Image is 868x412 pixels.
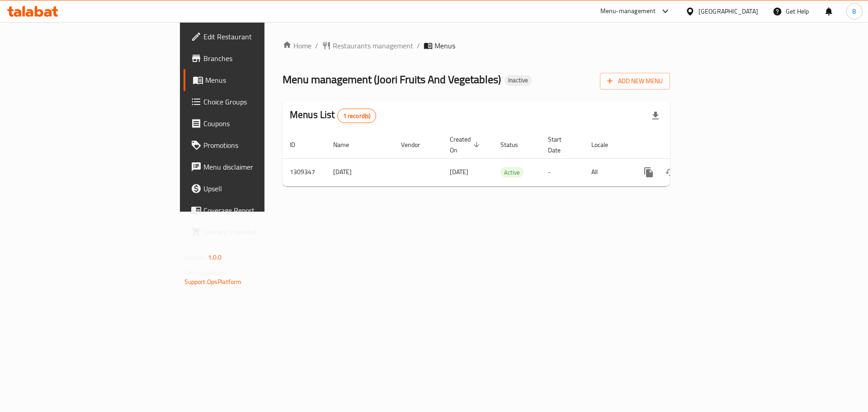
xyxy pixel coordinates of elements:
[600,73,670,90] button: Add New Menu
[631,131,732,159] th: Actions
[450,166,468,178] span: [DATE]
[203,227,318,237] span: Grocery Checklist
[698,6,758,16] div: [GEOGRAPHIC_DATA]
[184,113,325,134] a: Coupons
[203,183,318,194] span: Upsell
[184,178,325,199] a: Upsell
[322,40,413,51] a: Restaurants management
[333,139,361,150] span: Name
[434,40,455,51] span: Menus
[184,69,325,91] a: Menus
[184,221,325,243] a: Grocery Checklist
[500,167,524,178] span: Active
[333,40,413,51] span: Restaurants management
[500,139,530,150] span: Status
[208,251,222,263] span: 1.0.0
[203,161,318,172] span: Menu disclaimer
[184,199,325,221] a: Coverage Report
[184,26,325,47] a: Edit Restaurant
[591,139,620,150] span: Locale
[645,105,666,127] div: Export file
[283,69,501,90] span: Menu management ( Joori Fruits And Vegetables )
[290,139,307,150] span: ID
[184,47,325,69] a: Branches
[417,40,420,51] li: /
[203,118,318,129] span: Coupons
[337,109,377,123] div: Total records count
[548,134,573,156] span: Start Date
[505,76,532,84] span: Inactive
[205,75,318,85] span: Menus
[660,161,681,183] button: Change Status
[450,134,482,156] span: Created On
[203,205,318,216] span: Coverage Report
[607,76,663,87] span: Add New Menu
[638,161,660,183] button: more
[541,158,584,186] td: -
[290,108,376,123] h2: Menus List
[184,267,226,279] span: Get support on:
[203,96,318,107] span: Choice Groups
[326,158,394,186] td: [DATE]
[401,139,432,150] span: Vendor
[283,40,670,51] nav: breadcrumb
[505,75,532,86] div: Inactive
[203,31,318,42] span: Edit Restaurant
[203,140,318,151] span: Promotions
[184,134,325,156] a: Promotions
[852,6,856,16] span: B
[283,131,732,186] table: enhanced table
[184,276,242,288] a: Support.OpsPlatform
[184,91,325,113] a: Choice Groups
[584,158,631,186] td: All
[184,251,207,263] span: Version:
[184,156,325,178] a: Menu disclaimer
[600,6,656,17] div: Menu-management
[338,112,376,120] span: 1 record(s)
[203,53,318,64] span: Branches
